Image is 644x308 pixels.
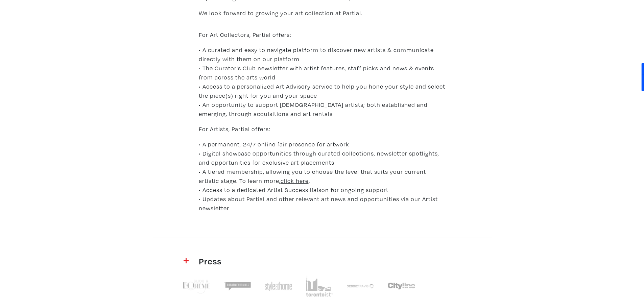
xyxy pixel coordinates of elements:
[199,140,446,213] p: • A permanent, 24/7 online fair presence for artwork • Digital showcase opportunities through cur...
[388,283,415,289] img: cityline.jpg
[347,284,374,288] img: debbietravis_logo.jpg
[184,258,189,263] img: plus.svg
[224,281,251,291] img: creativemornings.jpg
[199,256,446,266] h4: Press
[199,8,446,18] p: We look forward to growing your art collection at Partial.
[306,276,333,297] img: torontoist_logo.jpg
[199,45,446,118] p: • A curated and easy to navigate platform to discover new artists & communicate directly with the...
[135,237,510,269] a: Press
[265,282,292,291] img: Styleathome.jpg
[183,279,210,293] img: bijou-boheme.jpg
[281,177,309,185] u: click here
[199,30,446,39] p: For Art Collectors, Partial offers:
[199,124,446,134] p: For Artists, Partial offers:
[199,177,438,212] a: click here.• Access to a dedicated Artist Success liaison for ongoing support• Updates about Part...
